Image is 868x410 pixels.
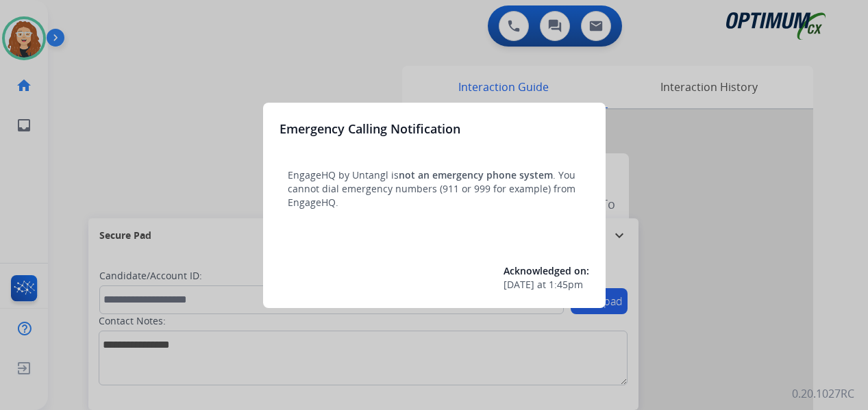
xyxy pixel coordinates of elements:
span: not an emergency phone system [399,168,553,181]
span: Acknowledged on: [504,264,589,277]
h3: Emergency Calling Notification [280,119,460,138]
div: at [504,278,589,292]
p: 0.20.1027RC [792,385,854,402]
span: [DATE] [504,278,534,292]
p: EngageHQ by Untangl is . You cannot dial emergency numbers (911 or 999 for example) from EngageHQ. [288,168,581,209]
span: 1:45pm [549,278,583,292]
